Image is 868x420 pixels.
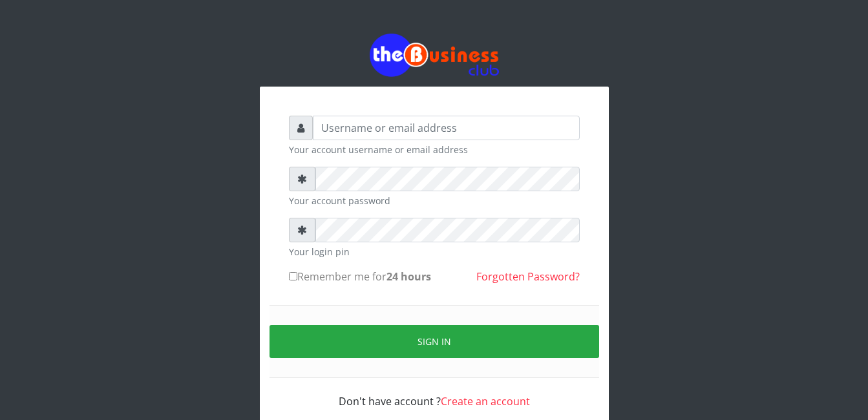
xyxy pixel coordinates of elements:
[289,143,580,156] small: Your account username or email address
[289,378,580,409] div: Don't have account ?
[289,269,431,284] label: Remember me for
[313,116,580,140] input: Username or email address
[476,269,580,284] a: Forgotten Password?
[289,272,297,280] input: Remember me for24 hours
[441,394,530,408] a: Create an account
[270,325,599,358] button: Sign in
[386,269,431,284] b: 24 hours
[289,245,580,258] small: Your login pin
[289,194,580,207] small: Your account password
